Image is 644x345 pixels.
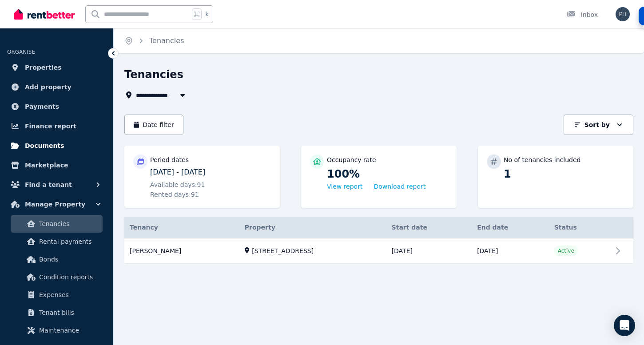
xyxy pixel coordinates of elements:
span: Add property [25,82,72,92]
p: Sort by [584,120,610,129]
button: Date filter [124,115,183,135]
img: RentBetter [14,8,75,21]
span: Rented days: 91 [150,190,199,199]
span: Tenant bills [39,307,99,318]
button: Manage Property [7,195,106,213]
button: Download report [374,182,425,191]
a: Documents [7,137,106,155]
a: Finance report [7,117,106,135]
span: Maintenance [39,325,99,336]
a: Condition reports [11,268,103,286]
span: Rental payments [39,236,99,247]
span: Properties [25,62,62,73]
button: View report [327,182,362,191]
p: Occupancy rate [327,155,376,164]
h1: Tenancies [124,67,183,82]
th: Status [549,217,612,238]
button: Find a tenant [7,176,106,194]
th: Property [239,217,386,238]
div: Inbox [567,10,598,19]
span: ORGANISE [7,49,35,55]
span: Finance report [25,121,76,131]
span: Find a tenant [25,179,72,190]
span: Marketplace [25,160,68,171]
span: Bonds [39,254,99,265]
nav: Breadcrumb [114,28,195,53]
a: Payments [7,98,106,115]
span: Payments [25,101,59,112]
span: k [205,11,208,18]
span: Expenses [39,289,99,300]
span: Available days: 91 [150,180,205,189]
span: Documents [25,140,64,151]
a: Rental payments [11,233,103,250]
span: Manage Property [25,199,85,210]
span: Tenancy [130,223,158,232]
p: Period dates [150,155,189,164]
button: Sort by [564,115,633,135]
a: View details for Paul Gurney [124,238,633,264]
span: Tenancies [39,218,99,229]
a: Maintenance [11,321,103,339]
img: Pierce Hayward [616,7,630,21]
a: Expenses [11,286,103,304]
p: [DATE] - [DATE] [150,167,271,178]
div: Open Intercom Messenger [614,315,635,336]
a: Marketplace [7,156,106,174]
th: Start date [386,217,472,238]
a: Tenancies [11,215,103,233]
p: 1 [504,167,624,181]
span: Condition reports [39,272,99,282]
p: 100% [327,167,448,181]
a: Bonds [11,250,103,268]
a: Add property [7,78,106,96]
p: No of tenancies included [504,155,580,164]
th: End date [472,217,549,238]
a: Tenant bills [11,304,103,321]
span: Tenancies [149,36,184,46]
a: Properties [7,59,106,76]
